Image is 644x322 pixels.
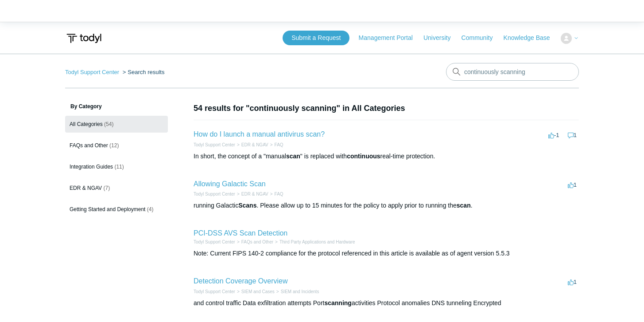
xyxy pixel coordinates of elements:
[65,180,168,196] a: EDR & NGAV (7)
[568,279,577,285] span: 1
[194,249,579,258] div: Note: Current FIPS 140-2 compliance for the protocol referenced in this article is available as o...
[65,158,168,175] a: Integration Guides (11)
[548,132,559,138] span: -1
[359,33,422,43] a: Management Portal
[65,102,168,110] h3: By Category
[241,240,273,244] a: FAQs and Other
[281,289,319,294] a: SIEM and Incidents
[446,63,579,81] input: Search
[194,180,266,188] a: Allowing Galactic Scan
[70,121,103,127] span: All Categories
[235,288,275,295] li: SIEM and Cases
[235,239,273,245] li: FAQs and Other
[194,130,325,138] a: How do I launch a manual antivirus scan?
[273,239,355,245] li: Third Party Applications and Hardware
[347,153,380,160] em: continuous
[286,153,300,160] em: scan
[241,142,268,147] a: EDR & NGAV
[103,185,110,191] span: (7)
[70,185,102,191] span: EDR & NGAV
[114,164,124,170] span: (11)
[235,141,268,148] li: EDR & NGAV
[275,142,283,147] a: FAQ
[65,116,168,133] a: All Categories (54)
[324,299,351,306] em: scanning
[194,229,287,237] a: PCI-DSS AVS Scan Detection
[194,289,235,294] a: Todyl Support Center
[241,289,275,294] a: SIEM and Cases
[568,132,577,138] span: 1
[65,69,121,75] li: Todyl Support Center
[121,69,165,75] li: Search results
[194,239,235,245] li: Todyl Support Center
[194,142,235,147] a: Todyl Support Center
[194,192,235,196] a: Todyl Support Center
[423,33,459,43] a: University
[457,202,471,209] em: scan
[70,142,108,149] span: FAQs and Other
[147,206,154,212] span: (4)
[275,192,283,196] a: FAQ
[194,277,288,285] a: Detection Coverage Overview
[194,201,579,210] div: running Galactic . Please allow up to 15 minutes for the policy to apply prior to running the .
[65,30,103,47] img: Todyl Support Center Help Center home page
[194,152,579,161] div: In short, the concept of a "manual " is replaced with real-time protection.
[65,201,168,218] a: Getting Started and Deployment (4)
[70,206,145,212] span: Getting Started and Deployment
[104,121,113,127] span: (54)
[238,202,256,209] em: Scans
[194,288,235,295] li: Todyl Support Center
[70,164,113,170] span: Integration Guides
[462,33,502,43] a: Community
[504,33,559,43] a: Knowledge Base
[235,191,268,197] li: EDR & NGAV
[194,240,235,244] a: Todyl Support Center
[109,142,119,149] span: (12)
[65,69,119,75] a: Todyl Support Center
[268,141,283,148] li: FAQ
[194,298,579,308] div: and control traffic Data exfiltration attempts Port activities Protocol anomalies DNS tunneling E...
[568,181,577,188] span: 1
[275,288,319,295] li: SIEM and Incidents
[194,102,579,114] h1: 54 results for "continuously scanning" in All Categories
[65,137,168,154] a: FAQs and Other (12)
[283,31,349,45] a: Submit a Request
[241,192,268,196] a: EDR & NGAV
[194,141,235,148] li: Todyl Support Center
[268,191,283,197] li: FAQ
[279,240,355,244] a: Third Party Applications and Hardware
[194,191,235,197] li: Todyl Support Center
